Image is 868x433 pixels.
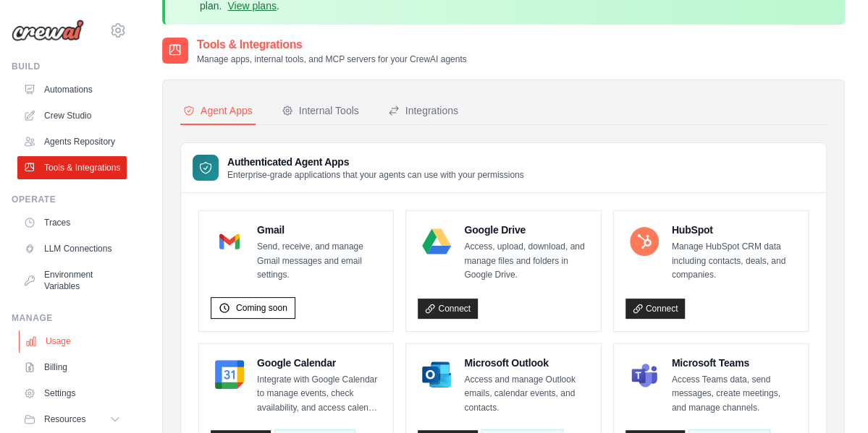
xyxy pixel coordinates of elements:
[12,20,84,41] img: Logo
[17,408,127,431] button: Resources
[464,223,589,237] h4: Google Drive
[215,360,244,389] img: Google Calendar Logo
[422,360,451,389] img: Microsoft Outlook Logo
[422,227,451,256] img: Google Drive Logo
[17,356,127,379] a: Billing
[44,413,85,425] span: Resources
[215,227,244,256] img: Gmail Logo
[418,299,478,319] a: Connect
[388,103,458,118] div: Integrations
[17,211,127,234] a: Traces
[257,373,382,416] p: Integrate with Google Calendar to manage events, check availability, and access calendar data.
[17,382,127,405] a: Settings
[464,373,589,416] p: Access and manage Outlook emails, calendar events, and contacts.
[197,36,467,53] h2: Tools & Integrations
[672,223,796,237] h4: HubSpot
[672,373,796,416] p: Access Teams data, send messages, create meetings, and manage channels.
[227,155,524,169] h3: Authenticated Agent Apps
[672,356,796,370] h4: Microsoft Teams
[257,240,382,283] p: Send, receive, and manage Gmail messages and email settings.
[282,103,359,118] div: Internal Tools
[17,156,127,179] a: Tools & Integrations
[180,98,256,125] button: Agent Apps
[672,240,796,283] p: Manage HubSpot CRM data including contacts, deals, and companies.
[257,223,382,237] h4: Gmail
[17,237,127,260] a: LLM Connections
[12,312,127,324] div: Manage
[17,78,127,101] a: Automations
[630,227,659,256] img: HubSpot Logo
[464,356,589,370] h4: Microsoft Outlook
[385,98,461,125] button: Integrations
[236,302,287,314] span: Coming soon
[17,263,127,298] a: Environment Variables
[279,98,362,125] button: Internal Tools
[257,356,382,370] h4: Google Calendar
[17,104,127,127] a: Crew Studio
[197,53,467,65] p: Manage apps, internal tools, and MCP servers for your CrewAI agents
[17,130,127,153] a: Agents Repository
[12,194,127,205] div: Operate
[183,103,253,118] div: Agent Apps
[12,61,127,72] div: Build
[227,169,524,181] p: Enterprise-grade applications that your agents can use with your permissions
[464,240,589,283] p: Access, upload, download, and manage files and folders in Google Drive.
[625,299,686,319] a: Connect
[19,330,128,353] a: Usage
[630,360,659,389] img: Microsoft Teams Logo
